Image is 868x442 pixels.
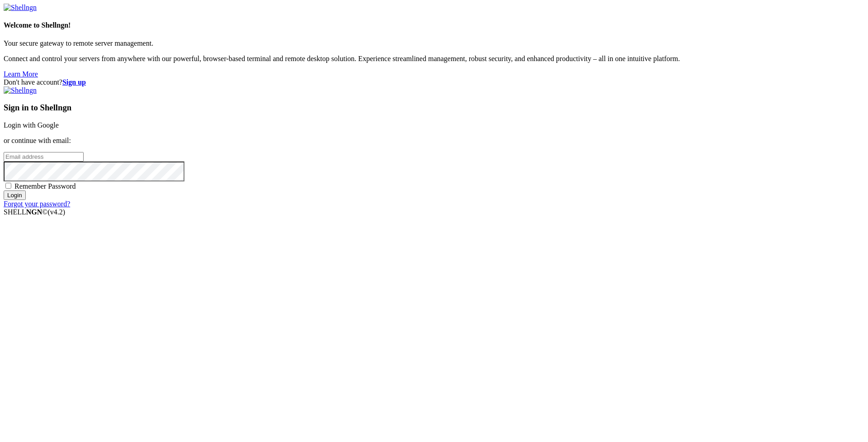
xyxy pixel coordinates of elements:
[4,21,864,29] h4: Welcome to Shellngn!
[4,86,37,95] img: Shellngn
[4,137,864,145] p: or continue with email:
[4,121,59,129] a: Login with Google
[4,103,864,113] h3: Sign in to Shellngn
[4,190,26,200] input: Login
[26,208,42,216] b: NGN
[4,200,70,208] a: Forgot your password?
[4,152,84,162] input: Email address
[14,182,76,190] span: Remember Password
[4,70,38,78] a: Learn More
[4,4,37,12] img: Shellngn
[4,208,65,216] span: SHELL ©
[4,39,864,48] p: Your secure gateway to remote server management.
[4,55,864,63] p: Connect and control your servers from anywhere with our powerful, browser-based terminal and remo...
[5,183,11,189] input: Remember Password
[62,78,86,86] a: Sign up
[48,208,66,216] span: 4.2.0
[4,78,864,86] div: Don't have account?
